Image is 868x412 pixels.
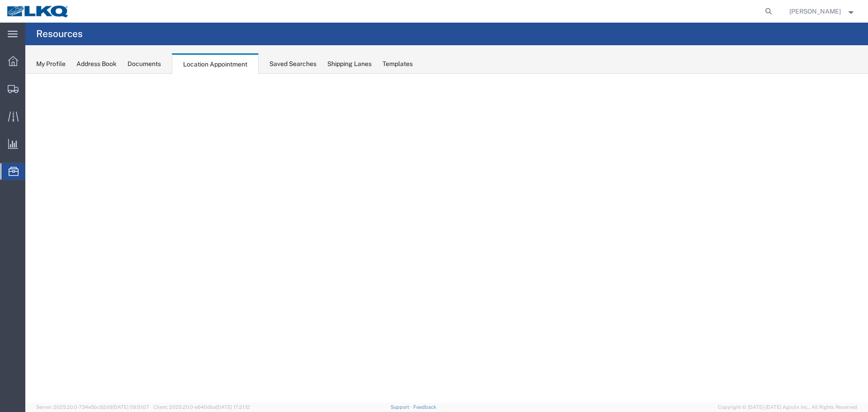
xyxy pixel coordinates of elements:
iframe: FS Legacy Container [25,74,868,403]
h4: Resources [36,23,83,45]
div: Documents [127,59,161,69]
span: Copyright © [DATE]-[DATE] Agistix Inc., All Rights Reserved [718,403,857,411]
span: [DATE] 17:21:12 [216,404,250,410]
div: My Profile [36,59,66,69]
div: Location Appointment [172,53,259,74]
a: Support [391,404,413,410]
div: Templates [382,59,413,69]
span: Server: 2025.20.0-734e5bc92d9 [36,404,149,410]
a: Feedback [413,404,436,410]
div: Address Book [76,59,117,69]
img: logo [6,5,70,18]
span: [DATE] 09:51:07 [113,404,149,410]
button: [PERSON_NAME] [789,6,856,17]
div: Shipping Lanes [327,59,372,69]
span: William Haney [789,6,841,16]
div: Saved Searches [269,59,316,69]
span: Client: 2025.20.0-e640dba [153,404,250,410]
